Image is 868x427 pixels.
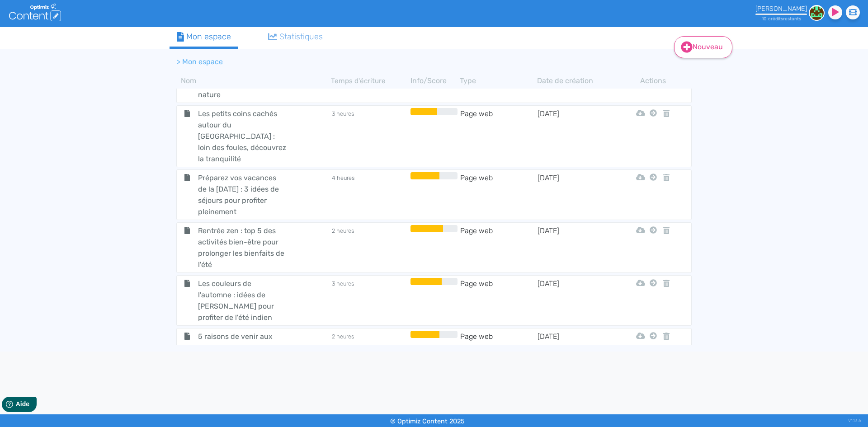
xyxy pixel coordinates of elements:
li: > Mon espace [177,56,223,67]
img: c196cae49c909dfeeae31401f57600bd [809,5,825,21]
td: Page web [460,225,537,270]
td: [DATE] [537,331,614,376]
th: Type [460,75,537,86]
span: Rentrée zen : top 5 des activités bien-être pour prolonger les bienfaits de l'été [191,225,293,270]
th: Nom [176,75,331,86]
th: Temps d'écriture [331,75,408,86]
span: 5 raisons de venir aux Sources du [GEOGRAPHIC_DATA] en automne (et pas en été !) [191,331,293,376]
td: [DATE] [537,278,614,323]
td: Page web [460,331,537,376]
td: [DATE] [537,172,614,217]
td: [DATE] [537,225,614,270]
span: s [799,16,801,22]
span: Préparez vos vacances de la [DATE] : 3 idées de séjours pour profiter pleinement [191,172,293,217]
nav: breadcrumb [170,51,622,73]
td: Page web [460,278,537,323]
a: Statistiques [261,27,330,47]
div: Mon espace [177,31,231,43]
td: 2 heures [331,225,408,270]
td: 2 heures [331,331,408,376]
td: 4 heures [331,172,408,217]
small: © Optimiz Content 2025 [390,418,465,425]
a: Mon espace [170,27,238,49]
th: Date de création [537,75,614,86]
span: Les petits coins cachés autour du [GEOGRAPHIC_DATA] : loin des foules, découvrez la tranquilité [191,108,293,164]
th: Actions [647,75,659,86]
th: Info/Score [408,75,460,86]
div: [PERSON_NAME] [755,5,807,13]
a: Nouveau [674,36,732,58]
td: 3 heures [331,278,408,323]
td: Page web [460,172,537,217]
td: [DATE] [537,108,614,164]
span: Les couleurs de l'automne : idées de [PERSON_NAME] pour profiter de l'été indien [191,278,293,323]
span: s [781,16,783,22]
small: 10 crédit restant [762,16,801,22]
div: Statistiques [268,31,323,43]
td: 3 heures [331,108,408,164]
td: Page web [460,108,537,164]
div: V1.13.6 [848,414,861,427]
